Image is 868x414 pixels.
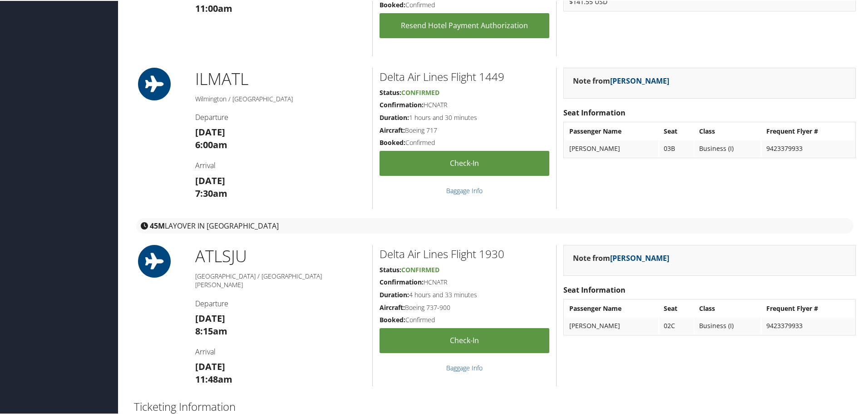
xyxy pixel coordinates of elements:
strong: Note from [573,75,669,85]
strong: 7:30am [195,186,227,199]
h2: Delta Air Lines Flight 1930 [380,245,549,261]
h5: [GEOGRAPHIC_DATA] / [GEOGRAPHIC_DATA][PERSON_NAME] [195,271,365,289]
h5: Wilmington / [GEOGRAPHIC_DATA] [195,94,365,103]
strong: Aircraft: [380,302,405,311]
h5: HCNATR [380,277,549,286]
strong: 11:00am [195,1,232,14]
h5: 4 hours and 33 minutes [380,289,549,299]
h5: 1 hours and 30 minutes [380,112,549,121]
h5: Confirmed [380,137,549,146]
strong: Confirmation: [380,100,424,108]
strong: [DATE] [195,174,225,186]
a: Baggage Info [446,185,483,194]
strong: Duration: [380,289,409,298]
span: Confirmed [401,87,439,96]
th: Frequent Flyer # [762,122,854,139]
strong: Duration: [380,112,409,121]
h5: Boeing 717 [380,125,549,134]
a: Baggage Info [446,363,483,371]
strong: Status: [380,264,401,273]
a: [PERSON_NAME] [610,75,669,85]
span: Confirmed [401,264,439,273]
td: [PERSON_NAME] [565,317,658,333]
h4: Departure [195,298,365,308]
td: Business (I) [695,317,761,333]
strong: 45M [150,220,165,230]
strong: Confirmation: [380,277,424,285]
h5: HCNATR [380,100,549,109]
th: Passenger Name [565,122,658,139]
th: Seat [659,122,694,139]
h2: Ticketing Information [134,398,856,414]
strong: 8:15am [195,324,227,336]
td: 9423379933 [762,140,854,156]
strong: Seat Information [563,107,626,117]
h4: Departure [195,111,365,121]
a: Check-in [380,150,549,175]
strong: Booked: [380,314,405,323]
td: [PERSON_NAME] [565,140,658,156]
a: Resend Hotel Payment Authorization [380,12,549,37]
h1: ATL SJU [195,244,365,267]
h4: Arrival [195,346,365,356]
a: [PERSON_NAME] [610,252,669,262]
strong: [DATE] [195,359,225,372]
strong: [DATE] [195,125,225,137]
th: Class [695,299,761,316]
h2: Delta Air Lines Flight 1449 [380,68,549,84]
h5: Boeing 737-900 [380,302,549,311]
strong: Note from [573,252,669,262]
th: Frequent Flyer # [762,299,854,316]
strong: Booked: [380,137,405,146]
strong: Aircraft: [380,125,405,134]
strong: Status: [380,87,401,96]
strong: 11:48am [195,372,232,384]
strong: Seat Information [563,284,626,294]
div: layover in [GEOGRAPHIC_DATA] [136,217,853,233]
th: Class [695,122,761,139]
td: 02C [659,317,694,333]
th: Passenger Name [565,299,658,316]
strong: [DATE] [195,311,225,324]
td: 9423379933 [762,317,854,333]
th: Seat [659,299,694,316]
td: 03B [659,140,694,156]
td: Business (I) [695,140,761,156]
h4: Arrival [195,160,365,170]
a: Check-in [380,327,549,352]
strong: 6:00am [195,138,227,150]
h1: ILM ATL [195,67,365,90]
h5: Confirmed [380,314,549,324]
